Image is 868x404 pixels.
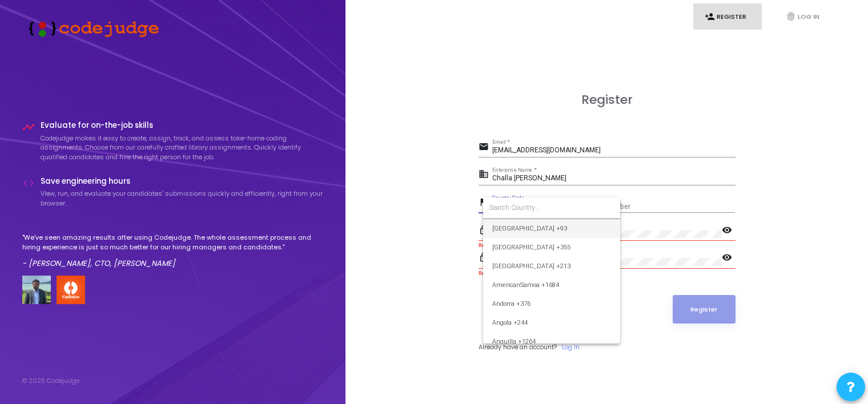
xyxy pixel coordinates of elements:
[492,276,611,294] span: AmericanSamoa +1684
[492,238,611,257] span: [GEOGRAPHIC_DATA] +355
[492,332,611,351] span: Anguilla +1264
[492,219,611,238] span: [GEOGRAPHIC_DATA] +93
[492,313,611,332] span: Angola +244
[492,294,611,313] span: Andorra +376
[489,203,614,213] input: Search Country...
[492,257,611,276] span: [GEOGRAPHIC_DATA] +213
